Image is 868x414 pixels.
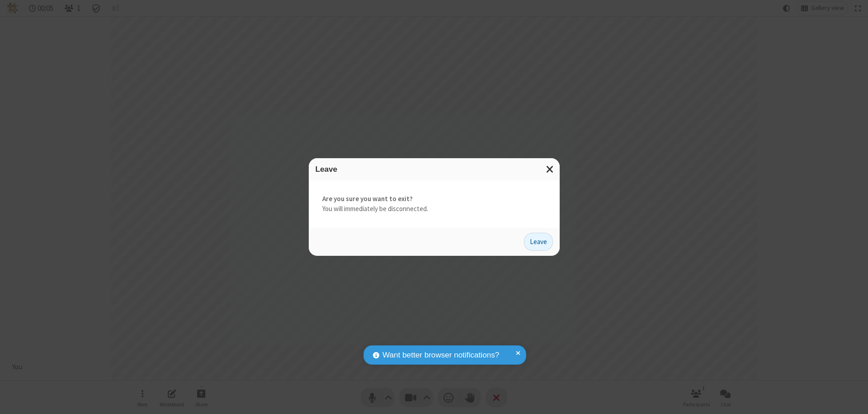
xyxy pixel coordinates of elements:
button: Close modal [541,158,560,180]
div: You will immediately be disconnected. [309,180,560,228]
button: Leave [524,233,553,251]
h3: Leave [316,165,553,174]
span: Want better browser notifications? [382,349,499,361]
strong: Are you sure you want to exit? [322,194,546,204]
